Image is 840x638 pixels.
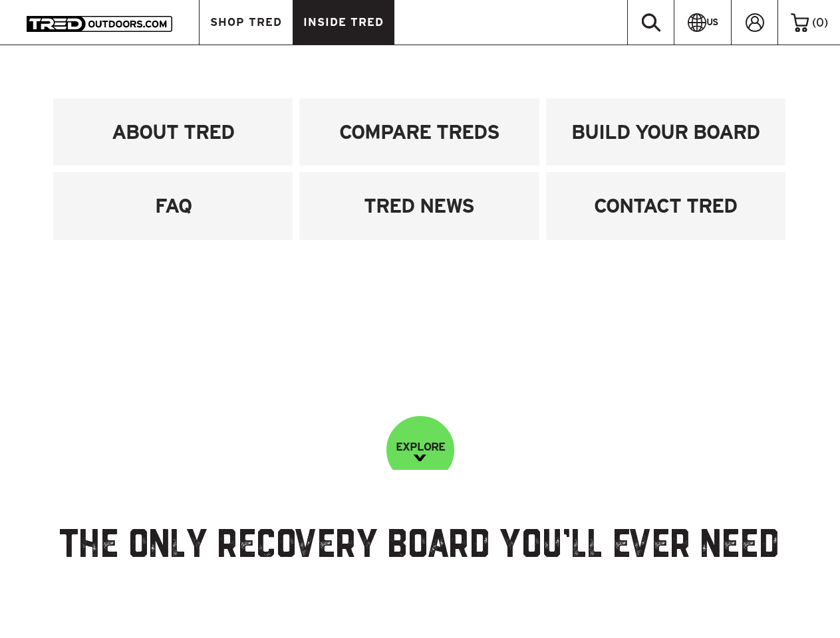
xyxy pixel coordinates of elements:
span: ( ) [812,17,828,29]
a: CONTACT TRED [546,172,785,239]
a: TRED NEWS [299,172,539,239]
img: down-image [414,455,426,461]
a: BUILD YOUR BOARD [546,98,785,165]
h2: The Only Recovery Board You’ll Ever Need [28,523,813,571]
a: FAQ [53,172,293,239]
img: cart-icon [791,13,809,32]
a: COMPARE TREDS [299,98,539,165]
a: ABOUT TRED [53,98,293,165]
span: INSIDE TRED [303,17,384,28]
span: SHOP TRED [210,17,282,28]
a: EXPLORE [386,416,454,484]
span: 0 [816,16,824,29]
img: TRED Outdoors America [27,16,172,32]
